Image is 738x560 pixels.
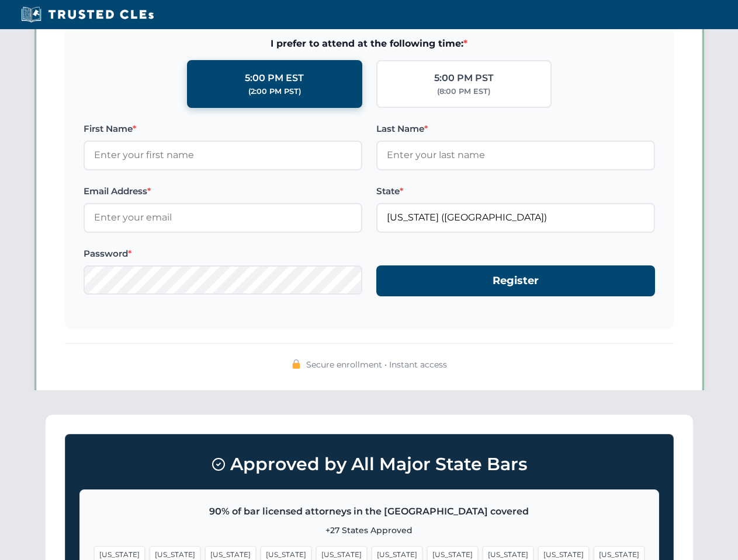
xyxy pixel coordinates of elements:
[18,6,157,23] img: Trusted CLEs
[376,184,655,198] label: State
[94,504,645,519] p: 90% of bar licensed attorneys in the [GEOGRAPHIC_DATA] covered
[376,122,655,136] label: Last Name
[94,524,645,537] p: +27 States Approved
[434,71,494,86] div: 5:00 PM PST
[292,359,301,369] img: 🔒
[84,247,362,261] label: Password
[376,203,655,232] input: Florida (FL)
[84,122,362,136] label: First Name
[84,203,362,232] input: Enter your email
[376,141,655,170] input: Enter your last name
[437,86,490,97] div: (8:00 PM EST)
[306,358,447,371] span: Secure enrollment • Instant access
[245,71,304,86] div: 5:00 PM EST
[84,141,362,170] input: Enter your first name
[84,36,655,51] span: I prefer to attend at the following time:
[248,86,301,97] div: (2:00 PM PST)
[376,265,655,296] button: Register
[84,184,362,198] label: Email Address
[79,449,659,480] h3: Approved by All Major State Bars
